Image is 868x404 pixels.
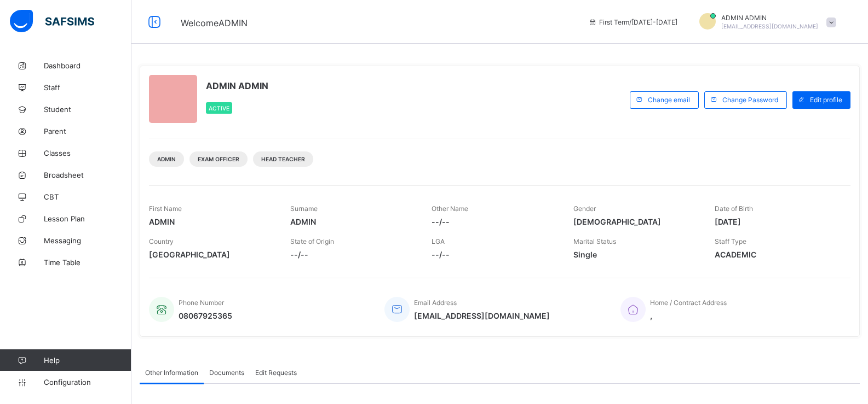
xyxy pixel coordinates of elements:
[44,378,131,387] span: Configuration
[149,217,274,226] span: ADMIN
[650,311,727,320] span: ,
[290,217,415,226] span: ADMIN
[157,156,176,162] span: Admin
[432,237,445,245] span: LGA
[44,61,131,70] span: Dashboard
[179,311,232,320] span: 08067925365
[209,368,244,377] span: Documents
[715,204,753,213] span: Date of Birth
[44,149,131,157] span: Classes
[810,96,842,104] span: Edit profile
[432,250,556,259] span: --/--
[432,217,556,226] span: --/--
[721,14,818,22] span: ADMIN ADMIN
[145,368,198,377] span: Other Information
[149,204,182,213] span: First Name
[44,258,131,267] span: Time Table
[573,217,698,226] span: [DEMOGRAPHIC_DATA]
[715,237,746,245] span: Staff Type
[209,105,229,112] span: Active
[573,237,616,245] span: Marital Status
[44,356,131,365] span: Help
[44,105,131,114] span: Student
[44,127,131,136] span: Parent
[432,204,468,213] span: Other Name
[44,236,131,245] span: Messaging
[44,171,131,179] span: Broadsheet
[573,250,698,259] span: Single
[722,96,778,104] span: Change Password
[149,237,174,245] span: Country
[206,80,268,91] span: ADMIN ADMIN
[198,156,239,162] span: Exam Officer
[290,204,318,213] span: Surname
[44,214,131,223] span: Lesson Plan
[588,18,677,26] span: session/term information
[149,250,274,259] span: [GEOGRAPHIC_DATA]
[650,298,727,307] span: Home / Contract Address
[715,250,840,259] span: ACADEMIC
[721,23,818,30] span: [EMAIL_ADDRESS][DOMAIN_NAME]
[414,311,550,320] span: [EMAIL_ADDRESS][DOMAIN_NAME]
[290,237,334,245] span: State of Origin
[261,156,305,162] span: Head Teacher
[179,298,224,307] span: Phone Number
[44,192,131,201] span: CBT
[181,17,248,28] span: Welcome ADMIN
[10,10,94,33] img: safsims
[688,13,842,31] div: ADMINADMIN
[573,204,596,213] span: Gender
[44,83,131,92] span: Staff
[290,250,415,259] span: --/--
[715,217,840,226] span: [DATE]
[648,96,690,104] span: Change email
[414,298,457,307] span: Email Address
[255,368,297,377] span: Edit Requests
